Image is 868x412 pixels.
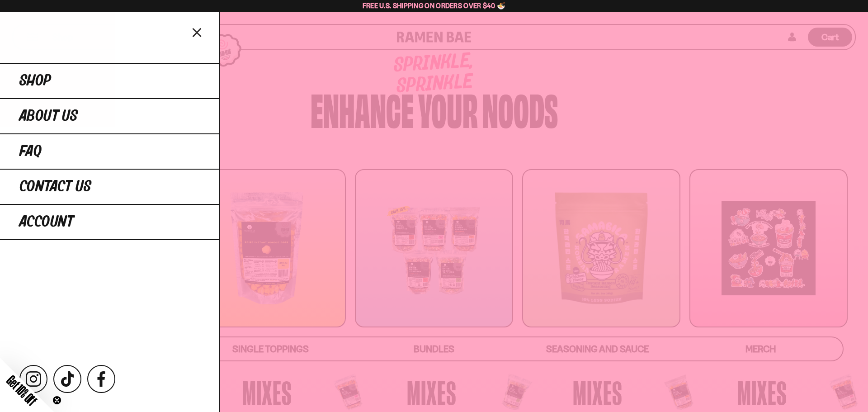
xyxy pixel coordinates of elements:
[19,73,51,89] span: Shop
[52,396,61,405] button: Close teaser
[19,214,74,230] span: Account
[363,1,506,10] span: Free U.S. Shipping on Orders over $40 🍜
[4,373,39,408] span: Get 10% Off
[19,143,42,160] span: FAQ
[19,179,91,195] span: Contact Us
[189,24,205,40] button: Close menu
[19,108,78,124] span: About Us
